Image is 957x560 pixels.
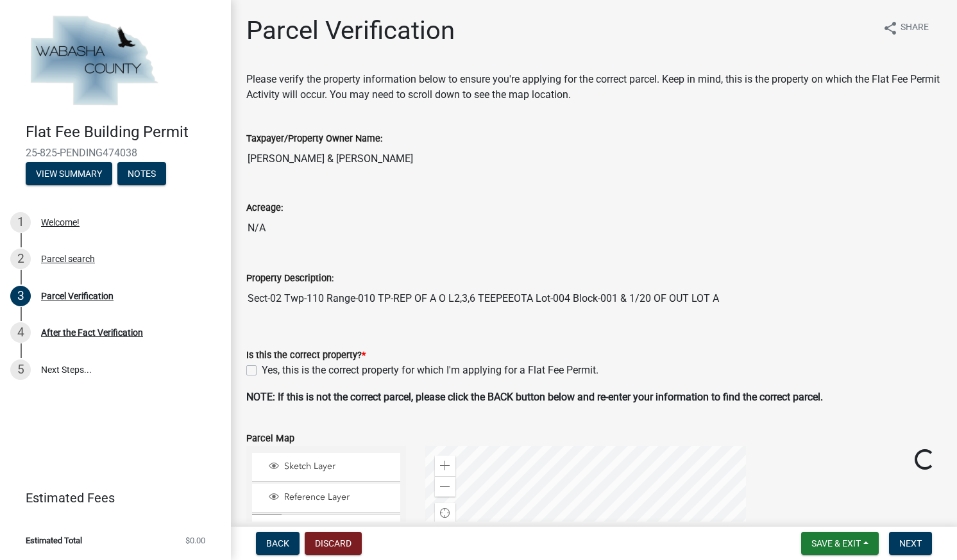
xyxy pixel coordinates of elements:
[26,147,205,159] span: 25-825-PENDING474038
[883,21,898,36] i: share
[266,538,289,548] span: Back
[246,135,382,144] label: Taxpayer/Property Owner Name:
[246,204,283,213] label: Acreage:
[252,484,400,513] li: Reference Layer
[41,218,80,227] div: Welcome!
[185,536,205,545] span: $0.00
[41,254,95,263] div: Parcel search
[10,322,31,343] div: 4
[267,491,396,504] div: Reference Layer
[899,538,922,548] span: Next
[246,351,366,360] label: Is this the correct property?
[251,450,402,548] ul: Layer List
[246,434,294,443] label: Parcel Map
[267,461,396,474] div: Sketch Layer
[41,292,114,301] div: Parcel Verification
[281,491,396,503] span: Reference Layer
[26,13,162,110] img: Wabasha County, Minnesota
[435,456,455,476] div: Zoom in
[10,485,210,511] a: Estimated Fees
[117,169,166,179] wm-modal-confirm: Notes
[281,461,396,472] span: Sketch Layer
[811,538,861,548] span: Save & Exit
[10,249,31,269] div: 2
[262,363,598,378] label: Yes, this is the correct property for which I'm applying for a Flat Fee Permit.
[10,286,31,306] div: 3
[10,359,31,380] div: 5
[117,162,166,185] button: Notes
[246,15,455,46] h1: Parcel Verification
[246,391,823,403] strong: NOTE: If this is not the correct parcel, please click the BACK button below and re-enter your inf...
[246,72,942,103] p: Please verify the property information below to ensure you're applying for the correct parcel. Ke...
[252,515,400,544] li: Mapproxy
[305,532,362,555] button: Discard
[26,123,221,142] h4: Flat Fee Building Permit
[435,503,455,523] div: Find my location
[801,532,879,555] button: Save & Exit
[435,476,455,497] div: Zoom out
[26,536,82,545] span: Estimated Total
[10,212,31,233] div: 1
[872,15,939,40] button: shareShare
[26,169,112,179] wm-modal-confirm: Summary
[252,453,400,482] li: Sketch Layer
[901,21,929,36] span: Share
[26,162,112,185] button: View Summary
[889,532,932,555] button: Next
[41,328,143,337] div: After the Fact Verification
[246,274,334,283] label: Property Description:
[256,532,300,555] button: Back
